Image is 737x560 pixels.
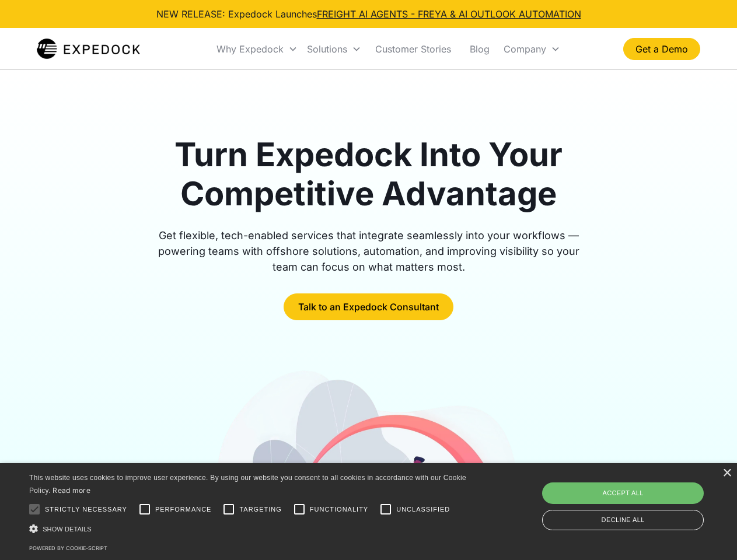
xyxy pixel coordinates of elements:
[307,43,347,55] div: Solutions
[45,505,127,514] span: Strictly necessary
[460,29,499,69] a: Blog
[310,505,368,514] span: Functionality
[29,474,466,495] span: This website uses cookies to improve user experience. By using our website you consent to all coo...
[155,505,212,514] span: Performance
[284,293,453,320] a: Talk to an Expedock Consultant
[43,526,92,533] span: Show details
[504,43,546,55] div: Company
[623,38,700,60] a: Get a Demo
[366,29,460,69] a: Customer Stories
[499,29,565,69] div: Company
[37,37,140,61] a: home
[145,228,593,275] div: Get flexible, tech-enabled services that integrate seamlessly into your workflows — powering team...
[29,545,107,551] a: Powered by cookie-script
[53,486,90,495] a: Read more
[156,7,581,21] div: NEW RELEASE: Expedock Launches
[317,8,581,20] a: FREIGHT AI AGENTS - FREYA & AI OUTLOOK AUTOMATION
[216,43,284,55] div: Why Expedock
[145,135,593,213] h1: Turn Expedock Into Your Competitive Advantage
[29,523,470,535] div: Show details
[396,505,450,514] span: Unclassified
[37,37,140,61] img: Expedock Logo
[239,505,281,514] span: Targeting
[302,29,366,69] div: Solutions
[212,29,302,69] div: Why Expedock
[543,434,737,560] iframe: Chat Widget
